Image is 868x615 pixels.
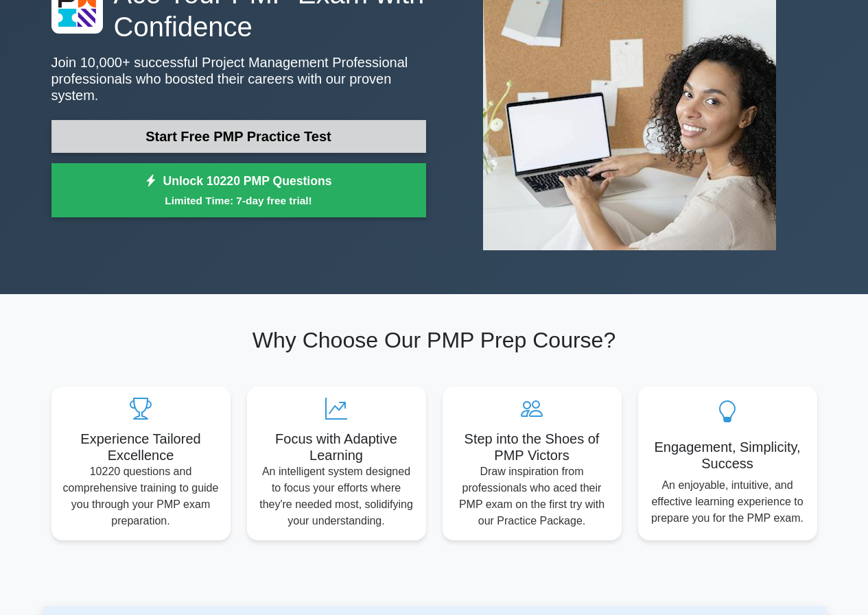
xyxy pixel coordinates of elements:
[649,439,806,472] h5: Engagement, Simplicity, Success
[51,120,426,153] a: Start Free PMP Practice Test
[454,463,611,529] p: Draw inspiration from professionals who aced their PMP exam on the first try with our Practice Pa...
[51,54,426,104] p: Join 10,000+ successful Project Management Professional professionals who boosted their careers w...
[62,463,220,529] p: 10220 questions and comprehensive training to guide you through your PMP exam preparation.
[649,477,806,527] p: An enjoyable, intuitive, and effective learning experience to prepare you for the PMP exam.
[454,431,611,463] h5: Step into the Shoes of PMP Victors
[51,163,426,218] a: Unlock 10220 PMP QuestionsLimited Time: 7-day free trial!
[258,463,415,529] p: An intelligent system designed to focus your efforts where they're needed most, solidifying your ...
[258,431,415,463] h5: Focus with Adaptive Learning
[69,193,409,208] small: Limited Time: 7-day free trial!
[62,431,220,463] h5: Experience Tailored Excellence
[51,327,817,353] h2: Why Choose Our PMP Prep Course?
